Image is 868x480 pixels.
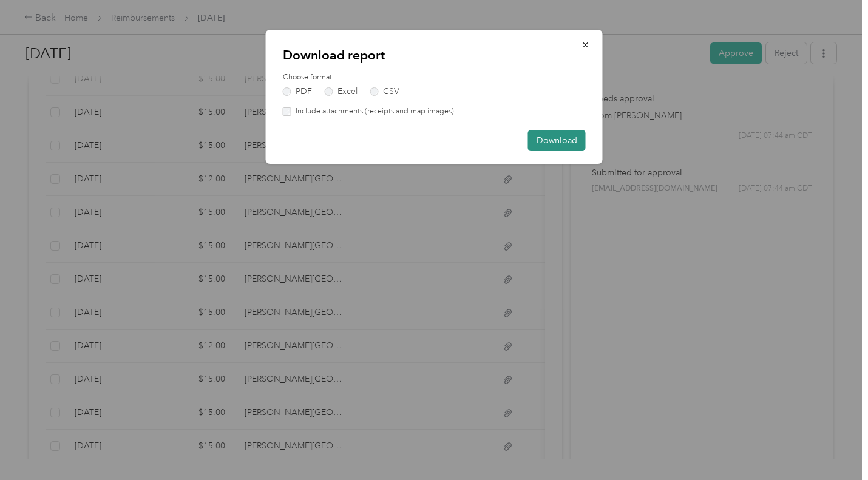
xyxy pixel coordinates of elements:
[283,47,586,64] p: Download report
[370,87,399,96] label: CSV
[325,87,358,96] label: Excel
[283,72,586,83] label: Choose format
[291,106,454,117] label: Include attachments (receipts and map images)
[800,412,868,480] iframe: Everlance-gr Chat Button Frame
[528,130,586,151] button: Download
[283,87,312,96] label: PDF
